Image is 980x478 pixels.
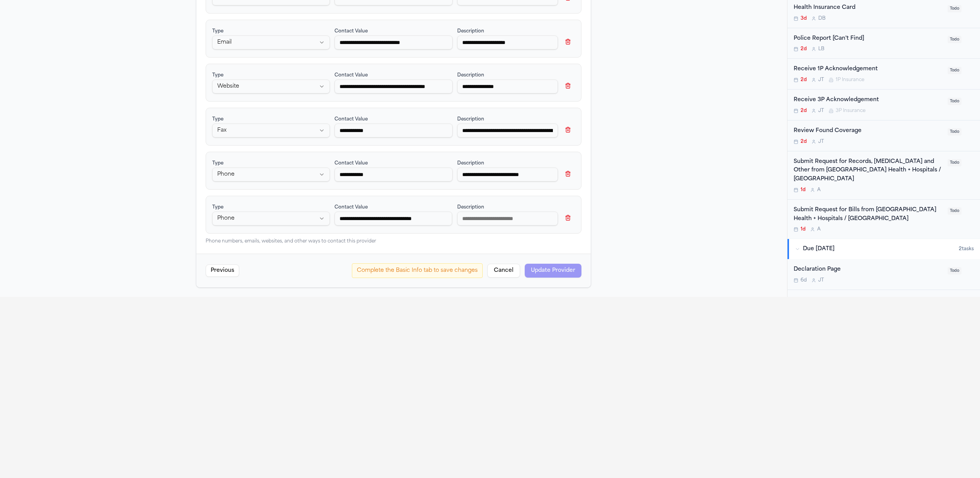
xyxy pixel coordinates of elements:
[206,238,581,244] p: Phone numbers, emails, websites, and other ways to contact this provider
[787,259,980,290] div: Open task: Declaration Page
[457,117,484,122] label: Description
[787,120,980,151] div: Open task: Review Found Coverage
[787,290,980,320] div: Open task: Treatment Check-In
[212,73,223,78] label: Type
[948,36,961,43] span: Todo
[787,239,980,259] button: Due [DATE]2tasks
[794,206,943,224] div: Submit Request for Bills from [GEOGRAPHIC_DATA] Health + Hospitals / [GEOGRAPHIC_DATA]
[818,108,824,114] span: J T
[801,46,807,52] span: 2d
[212,29,223,34] label: Type
[948,98,961,105] span: Todo
[818,139,824,145] span: J T
[457,205,484,210] label: Description
[801,139,807,145] span: 2d
[801,226,806,232] span: 1d
[457,73,484,78] label: Description
[801,187,806,193] span: 1d
[794,34,943,43] div: Police Report [Can't Find]
[818,46,825,52] span: L B
[794,3,943,12] div: Health Insurance Card
[948,207,961,215] span: Todo
[818,77,824,83] span: J T
[787,28,980,59] div: Open task: Police Report [Can't Find]
[212,205,223,210] label: Type
[794,96,943,105] div: Receive 3P Acknowledgement
[801,77,807,83] span: 2d
[794,296,943,305] div: Treatment Check-In
[818,15,826,22] span: D B
[212,161,223,166] label: Type
[817,187,821,193] span: A
[801,277,807,283] span: 6d
[794,158,943,184] div: Submit Request for Records, [MEDICAL_DATA] and Other from [GEOGRAPHIC_DATA] Health + Hospitals / ...
[487,264,520,278] button: Cancel
[787,200,980,239] div: Open task: Submit Request for Bills from NYC Health + Hospitals / Harlem
[948,267,961,275] span: Todo
[212,117,223,122] label: Type
[948,128,961,136] span: Todo
[836,77,864,83] span: 1P Insurance
[794,65,943,74] div: Receive 1P Acknowledgement
[206,264,239,277] button: Previous
[787,90,980,120] div: Open task: Receive 3P Acknowledgement
[352,263,483,278] div: Complete the Basic Info tab to save changes
[801,15,807,22] span: 3d
[817,226,821,232] span: A
[335,29,368,34] label: Contact Value
[794,127,943,136] div: Review Found Coverage
[457,161,484,166] label: Description
[801,108,807,114] span: 2d
[794,265,943,274] div: Declaration Page
[803,245,835,253] span: Due [DATE]
[836,108,865,114] span: 3P Insurance
[335,205,368,210] label: Contact Value
[948,159,961,166] span: Todo
[948,5,961,12] span: Todo
[457,29,484,34] label: Description
[787,151,980,200] div: Open task: Submit Request for Records, Radiology and Other from NYC Health + Hospitals / Harlem
[335,73,368,78] label: Contact Value
[787,59,980,90] div: Open task: Receive 1P Acknowledgement
[959,246,974,252] span: 2 task s
[948,67,961,74] span: Todo
[335,117,368,122] label: Contact Value
[335,161,368,166] label: Contact Value
[818,277,824,283] span: J T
